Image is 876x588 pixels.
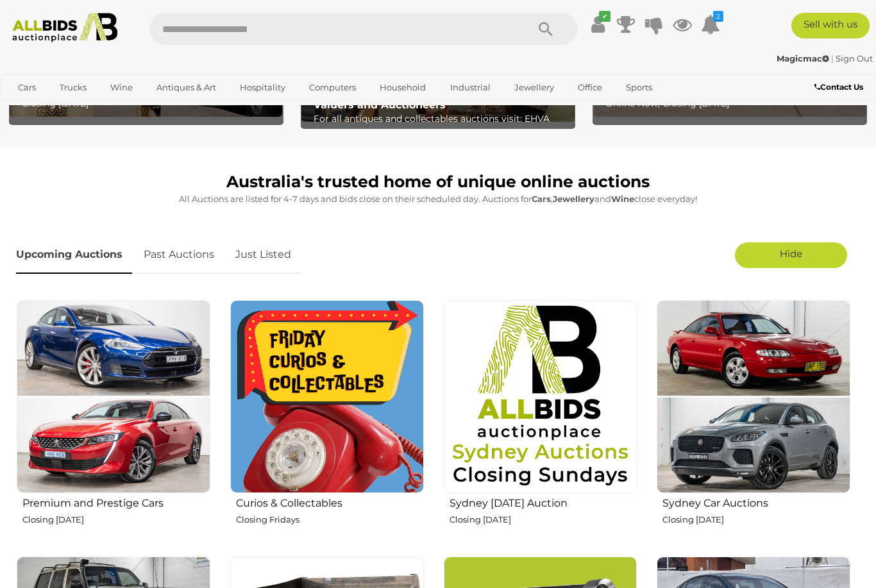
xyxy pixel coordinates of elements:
strong: Cars [532,194,551,204]
img: Sydney Sunday Auction [444,300,637,494]
a: EHVA | Evans Hastings Valuers and Auctioneers EHVA | [PERSON_NAME] [PERSON_NAME] Valuers and Auct... [301,13,574,122]
b: Contact Us [814,82,863,92]
strong: Magicmac [777,53,829,63]
a: 2 [701,13,720,36]
a: Cars [10,77,44,98]
a: ✔ [588,13,607,36]
img: Sydney Car Auctions [657,300,850,494]
a: Trucks [51,77,95,98]
a: Office [569,77,611,98]
a: Jewellery [506,77,562,98]
h2: Premium and Prestige Cars [22,494,210,509]
img: Allbids.com.au [6,13,123,42]
p: For all antiques and collectables auctions visit: EHVA [314,111,569,127]
a: Upcoming Auctions [16,236,132,274]
a: Just Listed [226,236,301,274]
a: Magicmac [777,53,831,63]
a: Hide [735,242,847,268]
a: Premium and Prestige Cars Closing [DATE] [16,299,210,547]
p: Closing [DATE] [450,512,637,527]
p: Closing [DATE] [662,512,850,527]
a: Sydney Car Auctions Closing [DATE] [656,299,850,547]
h1: Australia's trusted home of unique online auctions [16,173,860,191]
a: Household [371,77,434,98]
img: Curios & Collectables [230,300,424,494]
a: Past Auctions [134,236,224,274]
i: ✔ [599,11,611,22]
a: Hospitality [232,77,294,98]
a: Antiques & Art [148,77,224,98]
a: [GEOGRAPHIC_DATA] [10,98,117,119]
strong: Jewellery [553,194,594,204]
a: Sydney [DATE] Auction Closing [DATE] [443,299,637,547]
a: Wine [102,77,141,98]
span: | [831,53,834,63]
a: Computers [301,77,364,98]
strong: Wine [611,194,634,204]
button: Search [514,13,578,45]
a: Sell with us [791,13,870,38]
a: Sign Out [836,53,873,63]
i: 2 [713,11,723,22]
p: Closing [DATE] [22,512,210,527]
a: Sports [618,77,661,98]
p: All Auctions are listed for 4-7 days and bids close on their scheduled day. Auctions for , and cl... [16,192,860,206]
a: Industrial [442,77,499,98]
img: Premium and Prestige Cars [17,300,210,494]
p: Closing Fridays [236,512,424,527]
span: Hide [780,248,802,260]
a: Curios & Collectables Closing Fridays [230,299,424,547]
h2: Curios & Collectables [236,494,424,509]
a: Contact Us [814,80,866,94]
h2: Sydney Car Auctions [662,494,850,509]
h2: Sydney [DATE] Auction [450,494,637,509]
